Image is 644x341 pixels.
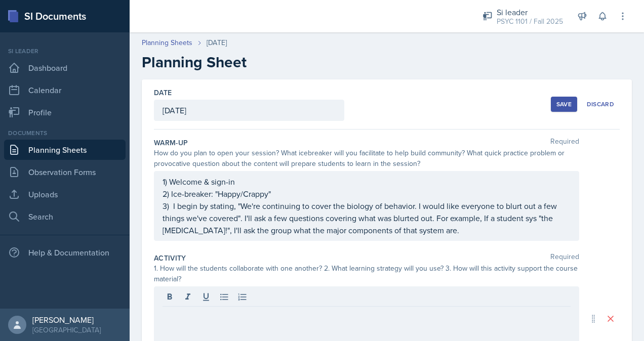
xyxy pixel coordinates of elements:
a: Profile [4,102,126,122]
a: Planning Sheets [142,37,192,48]
div: Documents [4,129,126,138]
div: How do you plan to open your session? What icebreaker will you facilitate to help build community... [154,148,579,169]
h2: Planning Sheet [142,53,632,71]
div: Si leader [4,47,126,56]
p: 2) Ice-breaker: "Happy/Crappy" [163,188,571,200]
label: Warm-Up [154,138,188,148]
a: Observation Forms [4,162,126,182]
div: Discard [587,100,614,108]
p: 1) Welcome & sign-in [163,176,571,188]
a: Uploads [4,184,126,204]
div: Save [556,100,572,108]
button: Save [551,97,577,112]
div: [GEOGRAPHIC_DATA] [32,325,101,335]
a: Search [4,206,126,227]
a: Calendar [4,80,126,100]
div: Help & Documentation [4,242,126,263]
a: Dashboard [4,58,126,78]
div: [DATE] [207,37,227,48]
span: Required [550,138,579,148]
button: Discard [581,97,620,112]
div: 1. How will the students collaborate with one another? 2. What learning strategy will you use? 3.... [154,263,579,284]
div: PSYC 1101 / Fall 2025 [497,16,563,27]
label: Date [154,88,172,98]
div: Si leader [497,6,563,18]
span: Required [550,253,579,263]
div: [PERSON_NAME] [32,315,101,325]
a: Planning Sheets [4,140,126,160]
p: 3) I begin by stating, "We're continuing to cover the biology of behavior. I would like everyone ... [163,200,571,236]
label: Activity [154,253,186,263]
